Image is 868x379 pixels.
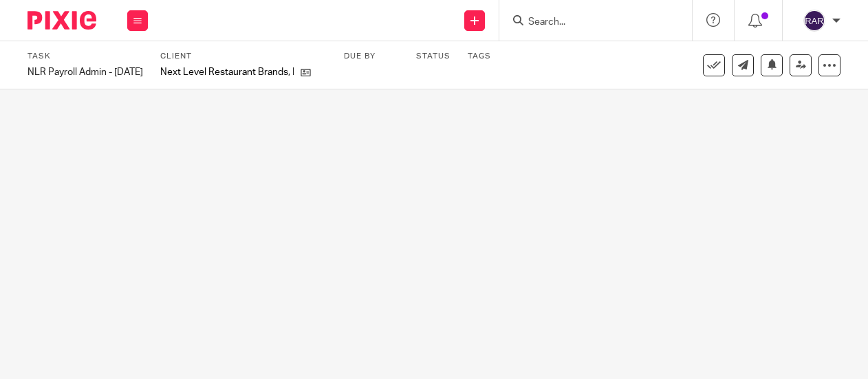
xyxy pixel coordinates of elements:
label: Status [416,51,451,62]
label: Task [28,51,143,62]
label: Due by [344,51,399,62]
input: Search [527,17,651,29]
img: Pixie [28,11,96,30]
img: svg%3E [803,10,825,32]
label: Tags [468,51,491,62]
label: Client [160,51,327,62]
p: Next Level Restaurant Brands, LLC [160,65,294,79]
div: NLR Payroll Admin - [DATE] [28,65,143,79]
i: Open client page [301,67,311,78]
div: NLR Payroll Admin - Thursday [28,65,143,79]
